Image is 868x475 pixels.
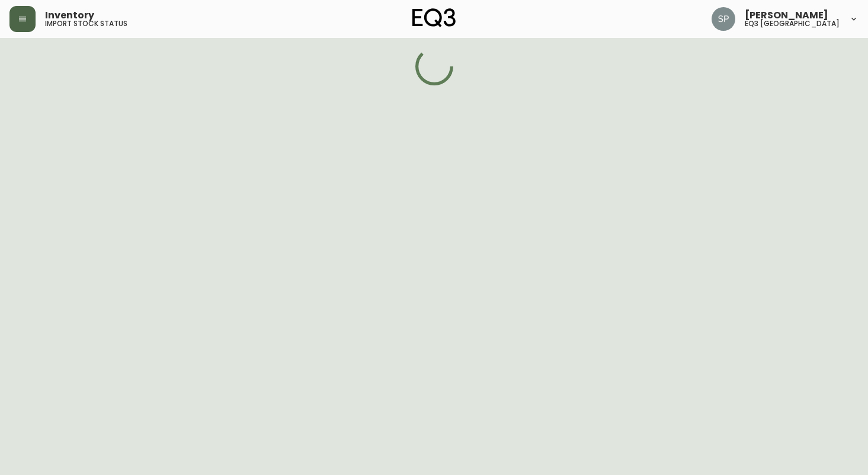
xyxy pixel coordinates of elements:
span: [PERSON_NAME] [745,11,828,20]
span: Inventory [45,11,94,20]
img: logo [412,8,456,27]
img: 25c0ecf8c5ed261b7fd55956ee48612f [712,7,735,31]
h5: import stock status [45,20,127,27]
h5: eq3 [GEOGRAPHIC_DATA] [745,20,840,27]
